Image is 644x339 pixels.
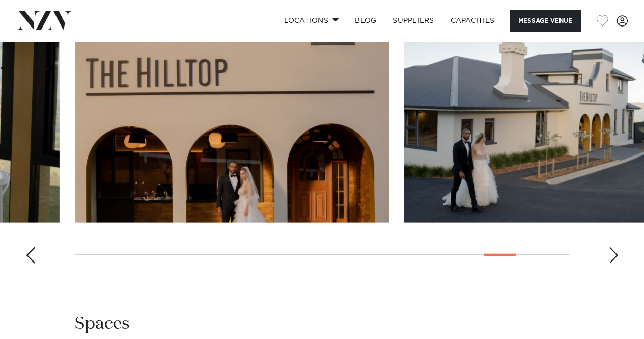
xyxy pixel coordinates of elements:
a: BLOG [347,10,384,32]
h2: Spaces [75,312,130,335]
a: Locations [275,10,347,32]
a: SUPPLIERS [384,10,442,32]
button: Message Venue [510,10,581,32]
img: nzv-logo.png [16,11,72,30]
a: Capacities [442,10,503,32]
